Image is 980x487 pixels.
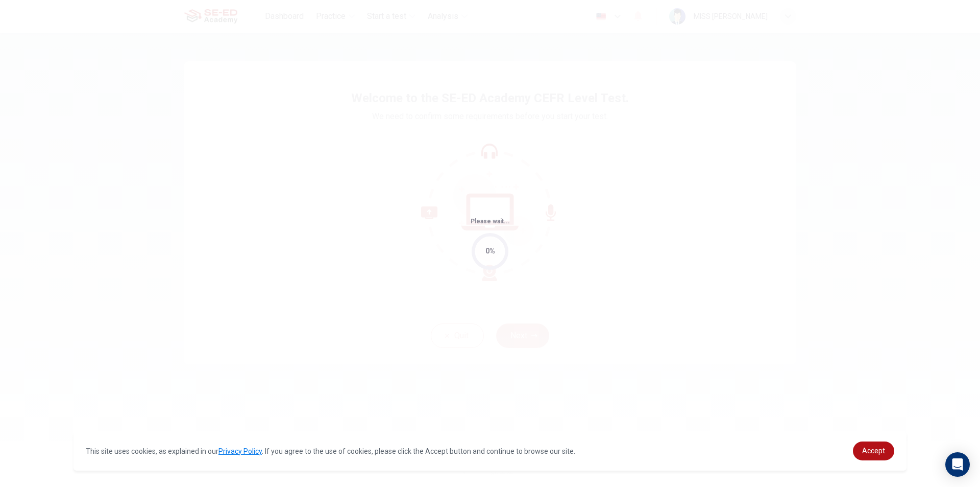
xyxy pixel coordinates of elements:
[945,452,970,477] div: Open Intercom Messenger
[218,447,262,455] a: Privacy Policy
[862,447,885,455] span: Accept
[86,447,575,455] span: This site uses cookies, as explained in our . If you agree to the use of cookies, please click th...
[485,245,495,257] div: 0%
[471,218,510,225] span: Please wait...
[853,442,894,460] a: dismiss cookie message
[73,431,906,471] div: cookieconsent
